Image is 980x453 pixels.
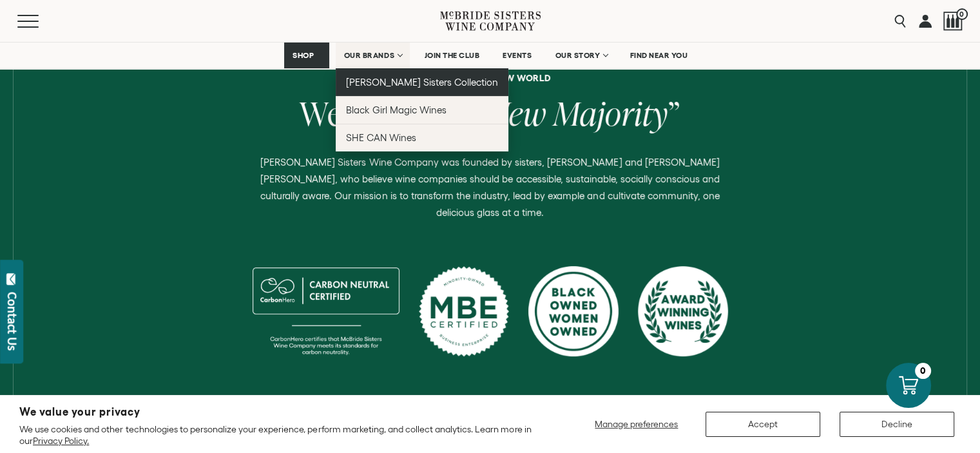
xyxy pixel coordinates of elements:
a: Privacy Policy. [33,436,89,446]
button: Accept [706,412,820,437]
a: OUR BRANDS [336,43,410,68]
button: Decline [840,412,954,437]
span: Manage preferences [595,419,678,429]
span: Black Girl Magic Wines [346,104,447,115]
span: JOIN THE CLUB [425,51,480,60]
button: Mobile Menu Trigger [17,15,64,28]
span: [PERSON_NAME] Sisters Collection [346,77,499,88]
a: FIND NEAR YOU [622,43,697,68]
span: FIND NEAR YOU [630,51,688,60]
p: We use cookies and other technologies to personalize your experience, perform marketing, and coll... [19,423,540,447]
span: ” [668,91,680,135]
span: SHOP [293,51,314,60]
span: SHE CAN Wines [346,132,416,143]
h2: We value your privacy [19,407,540,418]
span: New [488,91,546,135]
div: 0 [915,363,931,379]
p: [PERSON_NAME] Sisters Wine Company was founded by sisters, [PERSON_NAME] and [PERSON_NAME] [PERSO... [248,154,733,221]
span: 0 [956,8,968,20]
div: Contact Us [6,292,19,351]
span: EVENTS [503,51,532,60]
span: OUR STORY [555,51,600,60]
a: SHE CAN Wines [336,124,509,151]
span: Majority [553,91,668,135]
a: Black Girl Magic Wines [336,96,509,124]
button: Manage preferences [587,412,686,437]
a: JOIN THE CLUB [416,43,488,68]
h6: Wine for the new world [10,73,970,82]
span: OUR BRANDS [344,51,394,60]
a: SHOP [284,43,329,68]
span: We [300,91,343,135]
a: OUR STORY [546,43,615,68]
a: EVENTS [494,43,540,68]
a: [PERSON_NAME] Sisters Collection [336,68,509,96]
